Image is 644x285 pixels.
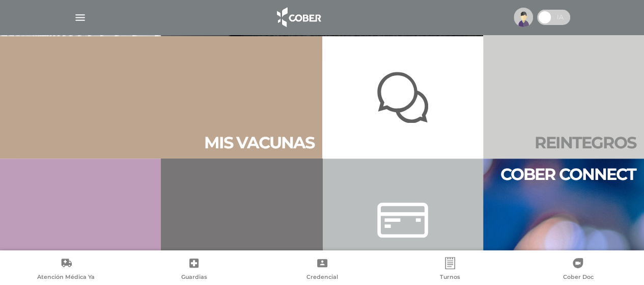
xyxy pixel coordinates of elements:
[514,257,642,283] a: Cober Doc
[535,133,636,152] h2: Rein te gros
[306,273,338,282] span: Credencial
[514,8,533,27] img: profile-placeholder.svg
[37,273,95,282] span: Atención Médica Ya
[130,257,258,283] a: Guardias
[563,273,593,282] span: Cober Doc
[386,257,514,283] a: Turnos
[500,165,636,184] h2: Cober connect
[74,11,87,24] img: Cober_menu-lines-white.svg
[271,5,325,30] img: logo_cober_home-white.png
[440,273,460,282] span: Turnos
[2,257,130,283] a: Atención Médica Ya
[181,273,207,282] span: Guardias
[204,133,314,152] h2: Mis vacu nas
[258,257,386,283] a: Credencial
